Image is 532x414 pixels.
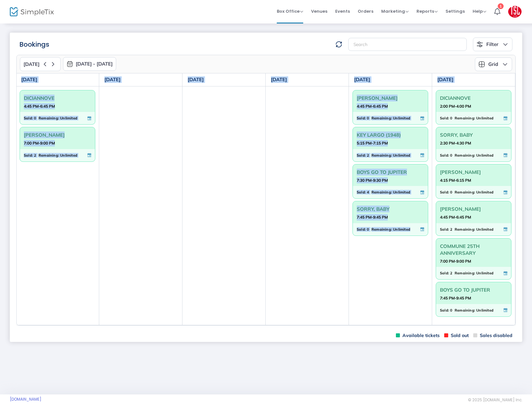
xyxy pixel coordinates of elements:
[476,115,493,122] span: Unlimited
[371,115,392,122] span: Remaining:
[440,93,507,103] span: DICIANNOVE
[39,152,59,159] span: Remaining:
[476,152,493,159] span: Unlimited
[440,115,449,122] span: Sold:
[455,189,475,196] span: Remaining:
[10,397,41,402] a: [DOMAIN_NAME]
[357,152,366,159] span: Sold:
[440,294,471,302] strong: 7:45 PM-9:45 PM
[477,41,483,48] img: filter
[357,213,388,221] strong: 7:45 PM-9:45 PM
[357,226,366,233] span: Sold:
[63,57,116,71] button: [DATE] - [DATE]
[440,189,449,196] span: Sold:
[367,115,369,122] span: 0
[60,115,77,122] span: Unlimited
[440,130,507,140] span: SORRY, BABY
[367,152,369,159] span: 2
[393,189,410,196] span: Unlimited
[357,93,424,103] span: [PERSON_NAME]
[393,115,410,122] span: Unlimited
[24,102,55,110] strong: 4:45 PM-6:45 PM
[468,397,522,403] span: © 2025 [DOMAIN_NAME] Inc.
[23,61,39,67] span: [DATE]
[357,176,388,184] strong: 7:30 PM-9:30 PM
[357,102,388,110] strong: 4:45 PM-6:45 PM
[367,189,369,196] span: 4
[24,152,33,159] span: Sold:
[357,130,424,140] span: KEY LARGO (1948)
[450,189,452,196] span: 0
[476,269,493,277] span: Unlimited
[20,39,49,49] m-panel-title: Bookings
[440,213,471,221] strong: 4:45 PM-6:45 PM
[498,3,504,9] div: 1
[24,139,55,147] strong: 7:00 PM-9:00 PM
[393,152,410,159] span: Unlimited
[476,189,493,196] span: Unlimited
[455,115,475,122] span: Remaining:
[371,189,392,196] span: Remaining:
[336,41,342,48] img: refresh-data
[357,189,366,196] span: Sold:
[34,152,36,159] span: 2
[60,152,77,159] span: Unlimited
[478,61,485,68] img: grid
[473,332,512,339] span: Sales disabled
[440,176,471,184] strong: 4:15 PM-6:15 PM
[440,226,449,233] span: Sold:
[440,241,507,258] span: COMMUNE 25TH ANNIVERSARY
[476,307,493,314] span: Unlimited
[371,226,392,233] span: Remaining:
[416,8,438,14] span: Reports
[455,152,475,159] span: Remaining:
[440,152,449,159] span: Sold:
[24,115,33,122] span: Sold:
[450,269,452,277] span: 2
[440,139,471,147] strong: 2:30 PM-4:30 PM
[16,73,99,86] th: [DATE]
[367,226,369,233] span: 0
[371,152,392,159] span: Remaining:
[24,130,91,140] span: [PERSON_NAME]
[446,3,465,20] span: Settings
[450,226,452,233] span: 2
[266,73,349,86] th: [DATE]
[440,102,471,110] strong: 2:00 PM-4:00 PM
[358,3,373,20] span: Orders
[277,8,303,14] span: Box Office
[99,73,182,86] th: [DATE]
[349,73,432,86] th: [DATE]
[396,332,440,339] span: Available tickets
[444,332,469,339] span: Sold out
[311,3,327,20] span: Venues
[357,167,424,177] span: BOYS GO TO JUPITER
[357,139,388,147] strong: 5:15 PM-7:15 PM
[381,8,409,14] span: Marketing
[476,226,493,233] span: Unlimited
[182,73,266,86] th: [DATE]
[393,226,410,233] span: Unlimited
[455,269,475,277] span: Remaining:
[440,285,507,295] span: BOYS GO TO JUPITER
[440,167,507,177] span: [PERSON_NAME]
[24,93,91,103] span: DICIANNOVE
[455,307,475,314] span: Remaining:
[450,307,452,314] span: 0
[440,307,449,314] span: Sold:
[440,269,449,277] span: Sold:
[348,38,467,51] input: Search
[450,152,452,159] span: 0
[39,115,59,122] span: Remaining:
[67,61,73,67] img: monthly
[440,204,507,214] span: [PERSON_NAME]
[455,226,475,233] span: Remaining:
[335,3,350,20] span: Events
[20,57,61,71] button: [DATE]
[357,115,366,122] span: Sold:
[432,73,515,86] th: [DATE]
[450,115,452,122] span: 0
[473,8,486,14] span: Help
[473,38,512,51] button: Filter
[440,257,471,265] strong: 7:00 PM-9:00 PM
